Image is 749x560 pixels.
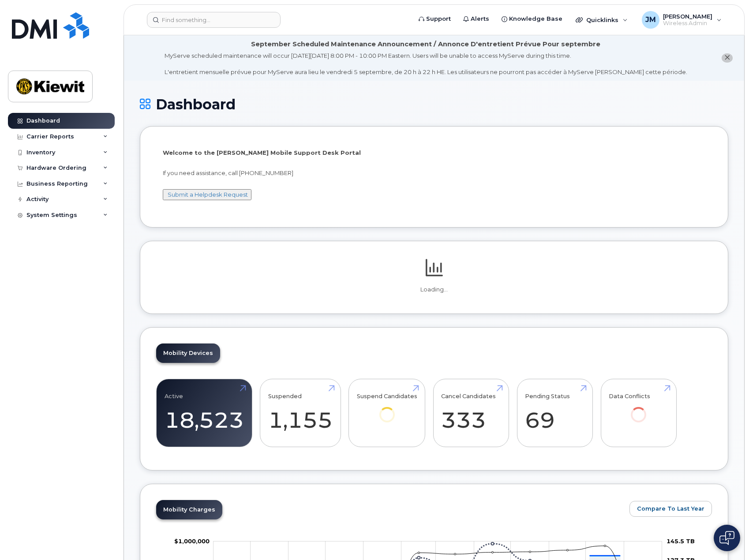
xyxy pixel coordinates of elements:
[174,538,210,545] tspan: $1,000,000
[165,52,687,76] div: MyServe scheduled maintenance will occur [DATE][DATE] 8:00 PM - 10:00 PM Eastern. Users will be u...
[722,53,733,63] button: close notification
[156,500,222,519] a: Mobility Charges
[168,191,248,198] a: Submit a Helpdesk Request
[357,384,417,435] a: Suspend Candidates
[441,384,501,442] a: Cancel Candidates 333
[163,189,251,200] button: Submit a Helpdesk Request
[174,538,210,545] g: $0
[163,169,705,177] p: If you need assistance, call [PHONE_NUMBER]
[140,97,728,112] h1: Dashboard
[251,40,600,49] div: September Scheduled Maintenance Announcement / Annonce D'entretient Prévue Pour septembre
[609,384,668,435] a: Data Conflicts
[165,384,244,442] a: Active 18,523
[719,531,734,545] img: Open chat
[268,384,333,442] a: Suspended 1,155
[525,384,584,442] a: Pending Status 69
[156,286,712,294] p: Loading...
[156,343,220,363] a: Mobility Devices
[667,538,695,545] tspan: 145.5 TB
[629,501,712,517] button: Compare To Last Year
[637,504,704,513] span: Compare To Last Year
[163,149,705,157] p: Welcome to the [PERSON_NAME] Mobile Support Desk Portal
